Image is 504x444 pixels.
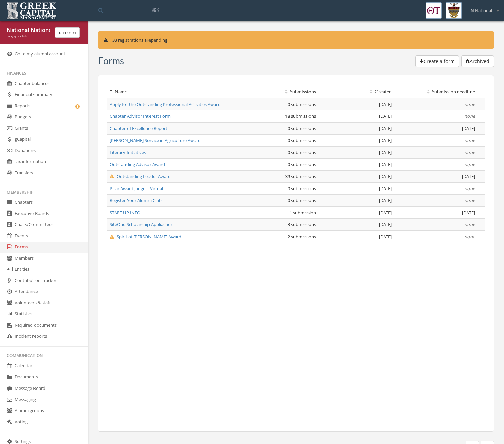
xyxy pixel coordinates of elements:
[464,149,475,155] em: none
[110,173,171,179] a: Outstanding Leader Award
[464,161,475,168] em: none
[394,206,478,219] td: [DATE]
[466,2,499,14] div: N National
[288,101,316,107] span: 0 submissions
[319,98,394,110] td: [DATE]
[415,56,459,67] button: Create a form
[110,137,201,143] a: [PERSON_NAME] Service in Agriculture Award
[319,134,394,147] td: [DATE]
[110,113,171,119] a: Chapter Advisor Interest Form
[285,173,316,179] span: 39 submissions
[319,86,394,98] th: Created
[319,219,394,231] td: [DATE]
[464,197,475,203] em: none
[319,110,394,123] td: [DATE]
[288,185,316,192] span: 0 submissions
[110,149,146,155] a: Literacy Initiatives
[288,197,316,203] span: 0 submissions
[464,185,475,192] em: none
[98,56,124,66] h3: Form s
[394,86,478,98] th: Submission deadline
[464,113,475,119] em: none
[319,147,394,159] td: [DATE]
[319,171,394,183] td: [DATE]
[319,158,394,171] td: [DATE]
[110,125,167,131] a: Chapter of Excellence Report
[55,27,80,38] button: unmorph
[288,149,316,155] span: 0 submissions
[319,122,394,134] td: [DATE]
[288,125,316,131] span: 0 submissions
[151,6,159,13] span: ⌘K
[394,171,478,183] td: [DATE]
[319,195,394,207] td: [DATE]
[319,231,394,243] td: [DATE]
[461,56,494,67] button: Archived
[319,182,394,195] td: [DATE]
[394,122,478,134] td: [DATE]
[110,209,140,216] a: START UP INFO
[110,221,174,227] a: SiteOne Scholarship Appliaction
[288,234,316,240] span: 2 submissions
[464,137,475,143] em: none
[110,234,181,240] a: Spirit of [PERSON_NAME] Award
[288,221,316,227] span: 3 submissions
[110,185,163,192] a: Pillar Award Judge – Virtual
[7,26,50,34] div: National National
[319,206,394,219] td: [DATE]
[112,37,143,43] span: 33 registrations
[110,101,221,107] a: Apply for the Outstanding Professional Activities Award
[464,101,475,107] em: none
[235,86,319,98] th: Submissions
[464,234,475,240] em: none
[471,7,492,14] span: N National
[110,161,165,168] a: Outstanding Advisor Award
[110,197,162,203] a: Register Your Alumni Club
[98,31,494,49] div: are pending.
[290,209,316,216] span: 1 submission
[464,221,475,227] em: none
[288,137,316,143] span: 0 submissions
[285,113,316,119] span: 18 submissions
[288,161,316,168] span: 0 submissions
[107,86,235,98] th: Name
[7,34,50,39] div: copy quick link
